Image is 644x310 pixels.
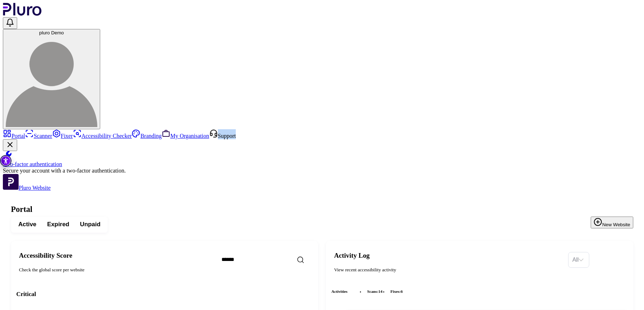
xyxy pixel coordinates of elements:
[401,289,403,294] span: 6
[52,133,73,139] a: Fixer
[591,217,633,228] button: New Website
[209,133,236,139] a: Open Support screen
[3,129,641,191] aside: Sidebar menu
[3,185,51,191] a: Open Pluro Website
[3,17,17,29] button: Open notifications, you have undefined new notifications
[3,139,17,151] button: Close Two-factor authentication notification
[19,267,211,273] div: Check the global score per website
[19,252,211,260] h2: Accessibility Score
[18,221,36,229] span: Active
[3,161,641,168] div: Two-factor authentication
[6,35,97,127] img: pluro Demo
[42,219,75,231] button: Expired
[334,252,563,260] h2: Activity Log
[11,205,633,214] h1: Portal
[3,133,25,139] a: Portal
[331,284,628,299] div: Activities
[73,133,132,139] a: Accessibility Checker
[75,219,106,231] button: Unpaid
[13,219,42,231] button: Active
[568,252,590,268] div: Set sorting
[39,30,64,35] span: pluro Demo
[3,168,641,174] div: Secure your account with a two-factor authentication.
[334,267,563,273] div: View recent accessibility activity
[379,289,382,294] span: 14
[80,221,101,229] span: Unpaid
[25,133,52,139] a: Scanner
[47,221,69,229] span: Expired
[388,288,405,295] li: fixes :
[365,288,385,295] li: scans :
[3,151,641,168] a: Two-factor authentication
[162,133,209,139] a: My Organisation
[16,290,313,299] h3: Critical
[3,29,100,129] button: pluro Demopluro Demo
[3,11,42,17] a: Logo
[132,133,162,139] a: Branding
[216,253,332,267] input: Search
